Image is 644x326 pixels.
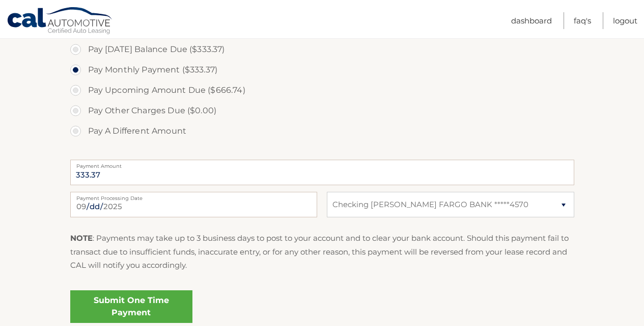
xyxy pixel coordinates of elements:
[70,60,574,80] label: Pay Monthly Payment ($333.37)
[70,232,574,272] p: : Payments may take up to 3 business days to post to your account and to clear your bank account....
[70,121,574,141] label: Pay A Different Amount
[70,192,317,217] input: Payment Date
[70,233,93,243] strong: NOTE
[7,7,114,36] a: Cal Automotive
[613,12,637,29] a: Logout
[70,80,574,101] label: Pay Upcoming Amount Due ($666.74)
[70,39,574,60] label: Pay [DATE] Balance Due ($333.37)
[70,101,574,121] label: Pay Other Charges Due ($0.00)
[70,160,574,185] input: Payment Amount
[70,160,574,168] label: Payment Amount
[70,192,317,200] label: Payment Processing Date
[70,290,192,323] a: Submit One Time Payment
[574,12,591,29] a: FAQ's
[511,12,552,29] a: Dashboard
